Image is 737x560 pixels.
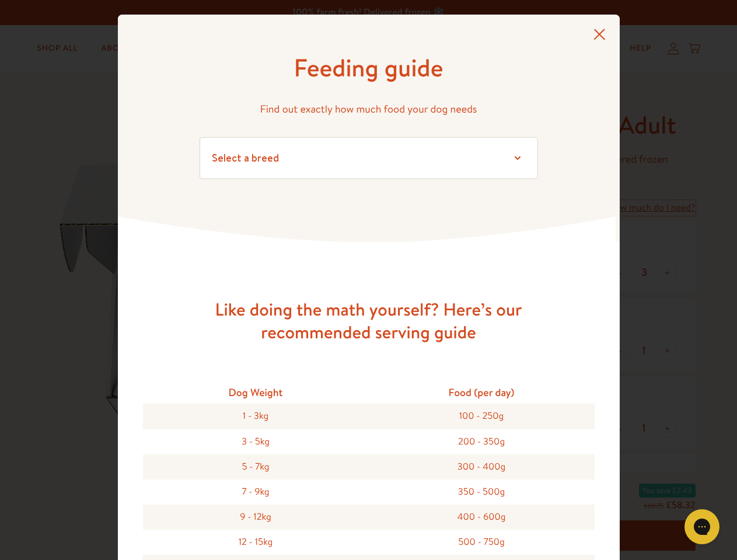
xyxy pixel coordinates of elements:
div: Food (per day) [369,381,595,404]
div: 500 - 750g [369,530,595,555]
p: Find out exactly how much food your dog needs [200,100,538,118]
div: 400 - 600g [369,505,595,530]
div: 200 - 350g [369,429,595,454]
div: Dog Weight [143,381,369,404]
h1: Feeding guide [200,52,538,84]
h3: Like doing the math yourself? Here’s our recommended serving guide [182,298,556,344]
div: 9 - 12kg [143,505,369,530]
div: 1 - 3kg [143,404,369,429]
div: 100 - 250g [369,404,595,429]
div: 300 - 400g [369,454,595,480]
div: 12 - 15kg [143,530,369,555]
div: 5 - 7kg [143,454,369,480]
div: 350 - 500g [369,480,595,505]
div: 7 - 9kg [143,480,369,505]
div: 3 - 5kg [143,429,369,454]
iframe: Gorgias live chat messenger [679,505,725,548]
